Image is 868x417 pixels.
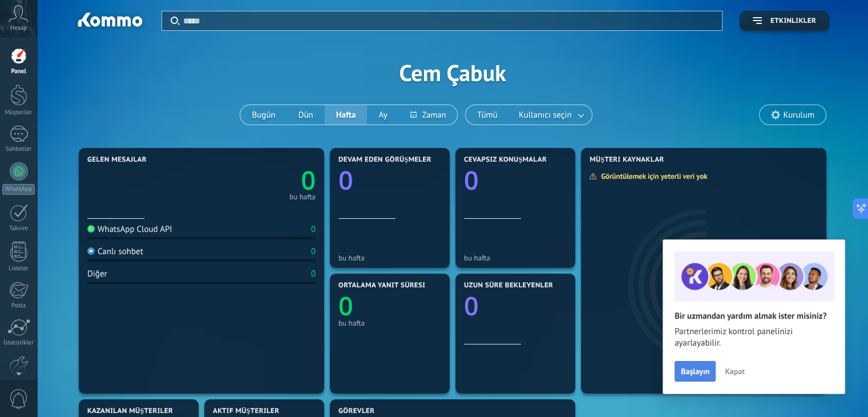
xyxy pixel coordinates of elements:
[509,105,592,125] button: Kullanıcı seçin
[201,163,316,198] a: 0
[399,105,458,125] button: Zaman
[2,302,35,310] div: Posta
[720,363,750,380] button: Kapat
[87,268,107,279] div: Diğer
[338,163,353,198] text: 0
[311,224,316,235] div: 0
[87,225,95,232] img: WhatsApp Cloud API
[2,225,35,232] div: Takvim
[338,288,353,323] text: 0
[464,156,547,164] span: Cevapsız konuşmalar
[367,105,398,125] button: Ay
[516,107,574,123] span: Kullanıcı seçin
[311,268,316,279] div: 0
[589,171,716,181] div: Görüntülemek için yeterli veri yok
[87,156,147,164] span: Gelen mesajlar
[325,105,368,125] button: Hafta
[338,282,425,290] span: Ortalama yanıt süresi
[87,247,95,255] img: Canlı sohbet
[675,326,833,349] span: Partnerlerimiz kontrol panelinizi ayarlayabilir.
[464,288,479,323] text: 0
[338,319,441,327] div: bu hafta
[301,163,316,198] text: 0
[675,311,833,322] h2: Bir uzmandan yardım almak ister misiniz?
[289,194,316,200] div: bu hafta
[590,156,664,164] span: Müşteri Kaynaklar
[213,407,279,415] span: Aktif müşteriler
[338,407,374,415] span: Görevler
[87,407,173,415] span: Kazanılan müşteriler
[87,246,143,257] div: Canlı sohbet
[464,163,479,198] text: 0
[2,146,35,153] div: Sohbetler
[2,339,35,347] div: İstatistikler
[464,282,553,290] span: Uzun süre bekleyenler
[2,265,35,272] div: Listeler
[287,105,325,125] button: Dün
[725,367,745,375] span: Kapat
[770,17,816,25] span: Etkinlikler
[87,224,172,235] div: WhatsApp Cloud API
[740,11,829,31] button: Etkinlikler
[783,110,814,120] span: Kurulum
[464,254,567,262] div: bu hafta
[2,68,35,75] div: Panel
[681,367,709,375] span: Başlayın
[2,109,35,117] div: Müşteriler
[338,254,441,262] div: bu hafta
[338,156,431,164] span: Devam eden görüşmeler
[311,246,316,257] div: 0
[10,25,27,32] span: Hesap
[240,105,286,125] button: Bugün
[675,361,716,382] button: Başlayın
[466,105,509,125] button: Tümü
[2,184,35,195] div: WhatsApp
